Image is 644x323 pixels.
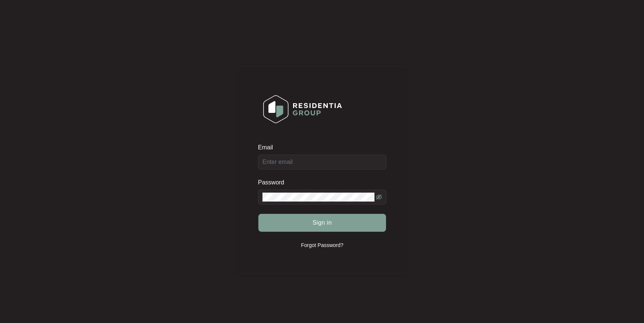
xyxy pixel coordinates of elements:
[258,155,386,170] input: Email
[258,214,386,232] button: Sign in
[312,218,332,227] span: Sign in
[301,241,343,249] p: Forgot Password?
[258,90,347,128] img: Login Logo
[258,144,278,151] label: Email
[258,179,290,186] label: Password
[376,194,382,200] span: eye-invisible
[262,193,374,202] input: Password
